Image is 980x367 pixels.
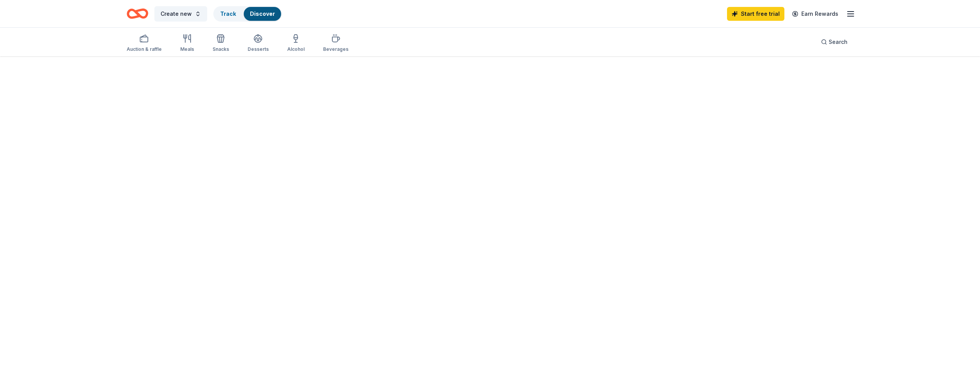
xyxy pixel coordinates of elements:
span: Search [829,37,848,47]
span: Create new [161,9,192,18]
div: Desserts [248,46,269,52]
a: Earn Rewards [787,7,843,21]
button: Alcohol [287,31,305,56]
button: Meals [180,31,194,56]
button: Beverages [323,31,348,56]
div: Meals [180,46,194,52]
a: Discover [250,10,275,17]
button: Create new [154,6,207,22]
a: Start free trial [727,7,784,21]
button: Desserts [248,31,269,56]
a: Track [220,10,236,17]
button: TrackDiscover [213,6,282,22]
button: Auction & raffle [127,31,162,56]
div: Alcohol [287,46,305,52]
div: Auction & raffle [127,46,162,52]
a: Home [127,5,148,23]
button: Snacks [213,31,229,56]
button: Search [815,34,854,50]
div: Beverages [323,46,348,52]
div: Snacks [213,46,229,52]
